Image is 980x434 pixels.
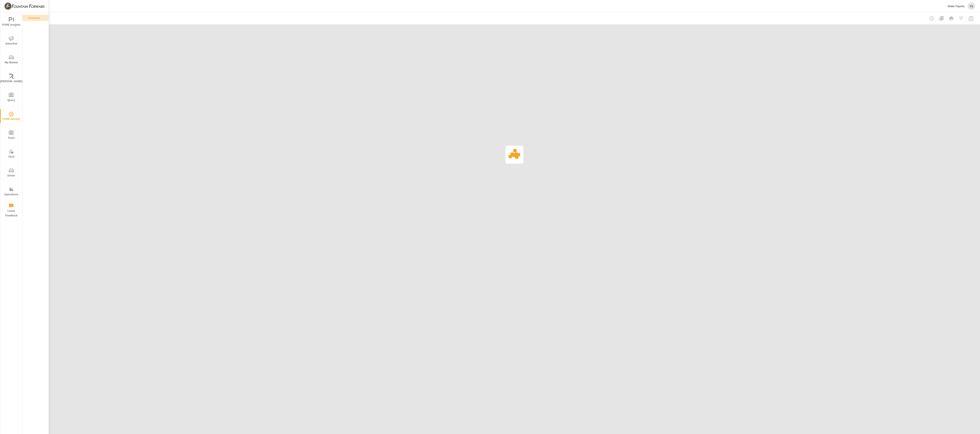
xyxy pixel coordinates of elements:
[1,93,21,103] span: Query
[1,111,21,122] span: PURE Identity
[1,55,21,65] span: My Market
[28,16,45,20] p: Overview
[1,149,21,159] span: Tier2
[1,17,21,27] span: PURE Insights
[1,168,21,178] span: Driver
[23,15,49,21] div: Overview
[0,12,22,220] div: nav menu
[1,130,21,140] span: Tools
[948,4,964,8] p: Orem Toyota
[968,2,975,10] div: TS
[1,203,21,218] span: Leave Feedback
[1,187,21,197] span: Operations
[1,74,21,84] span: [PERSON_NAME]
[1,36,21,46] span: Advertise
